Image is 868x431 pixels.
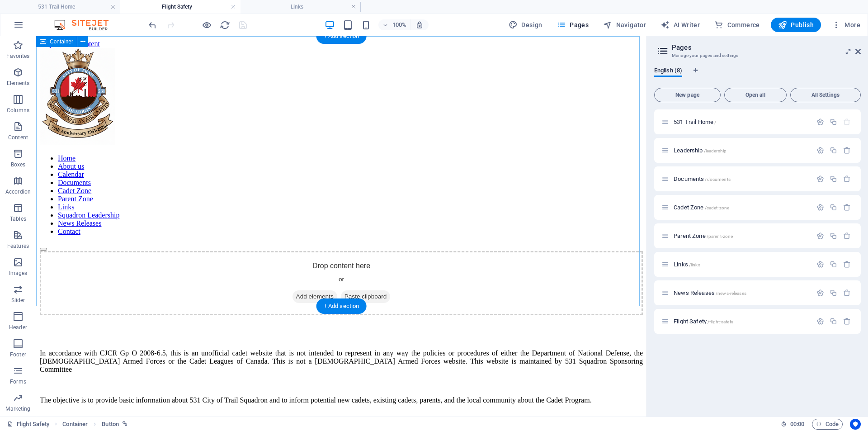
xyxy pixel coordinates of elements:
span: 00 00 [790,419,804,430]
p: Header [9,324,27,331]
span: : [797,421,798,427]
span: Paste clipboard [305,254,354,267]
button: More [828,18,864,32]
h2: Pages [672,43,861,52]
div: Remove [843,204,851,211]
p: Tables [10,215,26,223]
div: Settings [816,204,824,211]
div: Remove [843,317,851,325]
p: Elements [7,80,30,87]
i: Reload page [220,20,230,30]
span: Click to open page [674,175,731,182]
div: Design (Ctrl+Alt+Y) [505,18,546,32]
p: Footer [10,351,26,358]
div: Duplicate [830,204,837,211]
span: Publish [778,20,814,29]
div: Documents/documents [671,176,812,182]
p: Columns [7,107,29,114]
span: Design [509,20,542,29]
span: News Releases [674,289,746,296]
i: On resize automatically adjust zoom level to fit chosen device. [415,21,424,29]
span: /cadet-zone [705,205,730,210]
button: 100% [378,19,410,30]
button: Pages [553,18,592,32]
div: Duplicate [830,289,837,297]
span: Click to open page [674,118,716,125]
button: undo [147,19,158,30]
button: Publish [771,18,821,32]
a: Click to cancel selection. Double-click to open Pages [7,419,49,430]
div: Settings [816,147,824,154]
a: Skip to main content [4,4,64,11]
p: Boxes [11,161,26,168]
span: More [832,20,860,29]
div: Settings [816,289,824,297]
div: + Add section [316,28,367,44]
button: AI Writer [657,18,703,32]
h4: Flight Safety [120,2,241,12]
p: Slider [11,297,25,304]
p: Accordion [5,188,31,195]
span: Click to select. Double-click to edit [102,419,119,430]
h6: Session time [781,419,805,430]
div: Flight Safety/flight-safety [671,318,812,324]
span: /documents [705,177,730,182]
button: New page [654,88,721,102]
div: Remove [843,289,851,297]
div: Settings [816,260,824,268]
button: Navigator [599,18,650,32]
i: Undo: Change pages (Ctrl+Z) [147,20,158,30]
div: Settings [816,317,824,325]
div: Duplicate [830,232,837,240]
div: Duplicate [830,118,837,126]
span: Click to open page [674,261,700,268]
img: Editor Logo [52,19,120,30]
span: English (8) [654,65,682,78]
div: The startpage cannot be deleted [843,118,851,126]
span: /news-releases [716,291,746,296]
div: Cadet Zone/cadet-zone [671,204,812,210]
button: Open all [724,88,787,102]
span: Parent Zone [674,232,733,239]
div: Settings [816,232,824,240]
button: Usercentrics [850,419,861,430]
span: Flight Safety [674,318,733,325]
div: Remove [843,260,851,268]
div: Remove [843,232,851,240]
p: Features [7,242,29,250]
p: Images [9,270,28,277]
span: /flight-safety [708,319,733,324]
p: Marketing [5,405,30,412]
p: Favorites [6,52,29,60]
div: Leadership/leadership [671,147,812,153]
div: Links/links [671,261,812,267]
button: Click here to leave preview mode and continue editing [201,19,212,30]
p: Forms [10,378,26,385]
span: New page [658,92,717,98]
span: AI Writer [660,20,700,29]
span: Code [816,419,839,430]
span: Commerce [714,20,760,29]
span: Open all [728,92,783,98]
span: Click to open page [674,147,726,154]
i: This element is linked [123,422,127,426]
div: 531 Trail Home/ [671,119,812,125]
span: Add elements [256,254,301,267]
span: Pages [557,20,589,29]
div: Remove [843,175,851,183]
p: Content [8,134,28,141]
div: Language Tabs [654,67,861,84]
button: All Settings [790,88,861,102]
h6: 100% [392,19,406,30]
div: Drop content here [4,215,607,279]
span: Navigator [603,20,646,29]
div: Duplicate [830,175,837,183]
h3: Manage your pages and settings [672,52,843,60]
span: / [714,120,716,125]
div: + Add section [316,298,367,314]
div: Remove [843,147,851,154]
h4: Links [241,2,361,12]
div: Duplicate [830,260,837,268]
button: Code [812,419,843,430]
div: News Releases/news-releases [671,290,812,296]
